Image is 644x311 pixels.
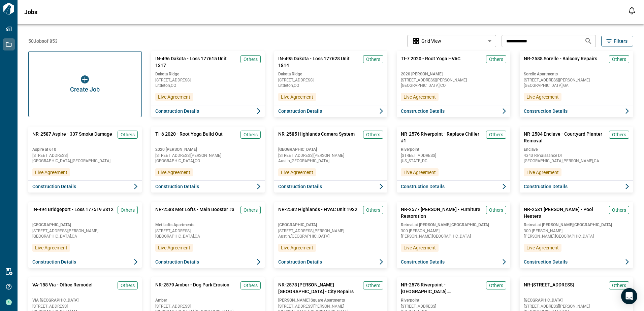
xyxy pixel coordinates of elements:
[274,256,388,268] button: Construction Details
[401,78,506,82] span: [STREET_ADDRESS][PERSON_NAME]
[81,75,89,83] img: icon button
[32,159,138,163] span: [GEOGRAPHIC_DATA] , [GEOGRAPHIC_DATA]
[524,83,629,88] span: [GEOGRAPHIC_DATA] , GA
[401,298,506,303] span: Riverpoint
[278,71,384,77] span: Dakota Ridge
[524,108,568,114] span: Construction Details
[401,183,445,190] span: Construction Details
[601,36,633,46] button: Filters
[397,256,510,268] button: Construction Details
[121,207,135,213] span: Others
[155,229,261,233] span: [STREET_ADDRESS]
[524,55,597,69] span: NR-2588 Sorelle - Balcony Repairs
[121,282,135,289] span: Others
[281,94,313,100] span: Live Agreement
[32,234,138,238] span: [GEOGRAPHIC_DATA] , CA
[401,147,506,152] span: Riverpoint
[524,78,629,82] span: [STREET_ADDRESS][PERSON_NAME]
[278,55,361,69] span: IN-495 Dakota - Loss 177628 Unit 1814
[278,298,384,303] span: [PERSON_NAME] Square Apartments
[524,281,574,295] span: NR-[STREET_ADDRESS]
[121,131,135,138] span: Others
[524,131,606,144] span: NR-2584 Enclave - Courtyard Planter Removal
[32,298,138,303] span: VIA [GEOGRAPHIC_DATA]
[278,222,384,228] span: [GEOGRAPHIC_DATA]
[244,282,258,289] span: Others
[621,288,637,304] div: Open Intercom Messenger
[155,304,261,308] span: [STREET_ADDRESS]
[526,169,559,176] span: Live Agreement
[32,206,114,219] span: IN-494 Bridgeport - Loss 177519 #312
[278,153,384,158] span: [STREET_ADDRESS][PERSON_NAME]
[421,38,441,44] span: Grid View
[524,147,629,152] span: Enclave
[582,34,595,48] button: Search jobs
[278,131,355,144] span: NR-2585 Highlands Camera System
[155,222,261,228] span: Met Lofts Apartments
[28,38,58,44] span: 50 Jobs of 853
[155,55,238,69] span: IN-496 Dakota - Loss 177615 Unit 1317
[278,206,357,219] span: NR-2582 Highlands - HVAC Unit 1932
[366,207,380,213] span: Others
[155,206,234,219] span: NR-2583 Met Lofts - Main Booster #3
[366,131,380,138] span: Others
[524,222,629,228] span: Retreat at [PERSON_NAME][GEOGRAPHIC_DATA]
[401,281,483,295] span: NR-2575 Riverpoint - [GEOGRAPHIC_DATA]. [GEOGRAPHIC_DATA]
[524,159,629,163] span: [GEOGRAPHIC_DATA][PERSON_NAME] , CA
[397,180,510,193] button: Construction Details
[278,229,384,233] span: [STREET_ADDRESS][PERSON_NAME]
[155,83,261,88] span: Littleton , CO
[524,304,629,308] span: [STREET_ADDRESS][PERSON_NAME]
[32,229,138,233] span: [STREET_ADDRESS][PERSON_NAME]
[158,169,190,176] span: Live Agreement
[489,131,503,138] span: Others
[612,282,626,289] span: Others
[244,56,258,63] span: Others
[524,258,568,265] span: Construction Details
[35,244,67,251] span: Live Agreement
[28,256,142,268] button: Construction Details
[244,207,258,213] span: Others
[32,147,138,152] span: Aspire at 610
[155,298,261,303] span: Amber
[278,108,322,114] span: Construction Details
[612,207,626,213] span: Others
[401,83,506,88] span: [GEOGRAPHIC_DATA] , CO
[155,147,261,152] span: 2020 [PERSON_NAME]
[32,281,93,295] span: VA-158 Via - Office Remodel
[155,281,229,295] span: NR-2579 Amber - Dog Park Erosion
[274,180,388,193] button: Construction Details
[401,131,483,144] span: NR-2576 Riverpoint - Replace Chiller #1
[155,108,199,114] span: Construction Details
[401,108,445,114] span: Construction Details
[401,206,483,219] span: NR-2577 [PERSON_NAME] - Furniture Restoration
[401,55,460,69] span: TI-7 2020 - Root Yoga HVAC
[278,78,384,82] span: [STREET_ADDRESS]
[155,258,199,265] span: Construction Details
[401,159,506,163] span: [US_STATE] , DC
[32,258,76,265] span: Construction Details
[397,105,510,117] button: Construction Details
[32,153,138,158] span: [STREET_ADDRESS]
[614,38,627,44] span: Filters
[401,222,506,228] span: Retreat at [PERSON_NAME][GEOGRAPHIC_DATA]
[281,169,313,176] span: Live Agreement
[520,256,633,268] button: Construction Details
[278,304,384,308] span: [STREET_ADDRESS][PERSON_NAME]
[278,159,384,163] span: Austin , [GEOGRAPHIC_DATA]
[404,94,436,100] span: Live Agreement
[32,222,138,228] span: [GEOGRAPHIC_DATA]
[158,244,190,251] span: Live Agreement
[155,131,223,144] span: TI-6 2020 - Root Yoga Build Out
[401,258,445,265] span: Construction Details
[155,183,199,190] span: Construction Details
[278,258,322,265] span: Construction Details
[612,131,626,138] span: Others
[155,78,261,82] span: [STREET_ADDRESS]
[35,169,67,176] span: Live Agreement
[520,105,633,117] button: Construction Details
[524,71,629,77] span: Sorelle Apartments
[32,183,76,190] span: Construction Details
[524,183,568,190] span: Construction Details
[404,169,436,176] span: Live Agreement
